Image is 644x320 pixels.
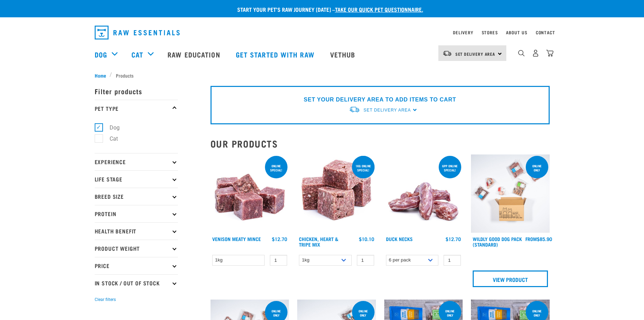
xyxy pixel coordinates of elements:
a: Vethub [323,41,364,68]
p: Filter products [95,82,178,100]
img: home-icon-1@2x.png [518,50,525,56]
input: 1 [357,255,374,266]
p: Life Stage [95,170,178,188]
span: Set Delivery Area [363,108,411,113]
div: $12.70 [272,236,287,242]
a: Chicken, Heart & Tripe Mix [299,238,338,246]
a: Home [95,72,110,79]
h2: Our Products [211,138,550,149]
p: Breed Size [95,188,178,205]
a: Duck Necks [386,238,413,240]
a: Wildly Good Dog Pack (Standard) [473,238,522,246]
img: user.png [532,50,539,57]
nav: dropdown navigation [89,23,555,42]
img: van-moving.png [349,106,360,113]
p: Experience [95,153,178,170]
span: FROM [525,238,537,240]
div: $85.90 [525,236,552,242]
p: Price [95,257,178,274]
span: Set Delivery Area [455,53,496,55]
a: About Us [506,31,527,34]
img: home-icon@2x.png [546,50,553,57]
div: 1kg online special! [352,161,375,175]
a: Raw Education [161,41,229,68]
a: Stores [482,31,498,34]
div: $10.10 [359,236,374,242]
img: Raw Essentials Logo [95,26,180,39]
img: Pile Of Duck Necks For Pets [384,154,463,233]
p: Pet Type [95,100,178,117]
a: Contact [536,31,555,34]
nav: breadcrumbs [95,72,550,79]
span: Home [95,72,106,79]
img: 1117 Venison Meat Mince 01 [211,154,289,233]
a: View Product [473,270,548,287]
a: take our quick pet questionnaire. [335,8,423,11]
button: Clear filters [95,296,116,303]
a: Venison Meaty Mince [212,238,261,240]
a: Cat [131,49,143,60]
div: $12.70 [446,236,461,242]
a: Dog [95,49,107,60]
a: Get started with Raw [229,41,323,68]
img: Dog 0 2sec [471,154,550,233]
p: Health Benefit [95,222,178,240]
p: In Stock / Out Of Stock [95,274,178,292]
label: Dog [98,123,122,132]
img: 1062 Chicken Heart Tripe Mix 01 [297,154,376,233]
a: Delivery [453,31,473,34]
label: Cat [98,134,121,143]
input: 1 [444,255,461,266]
div: Online Only [526,161,548,175]
input: 1 [270,255,287,266]
div: 6pp online special! [439,161,461,175]
div: ONLINE SPECIAL! [265,161,287,175]
img: van-moving.png [443,50,452,56]
p: Protein [95,205,178,222]
p: Product Weight [95,240,178,257]
p: SET YOUR DELIVERY AREA TO ADD ITEMS TO CART [304,96,456,104]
